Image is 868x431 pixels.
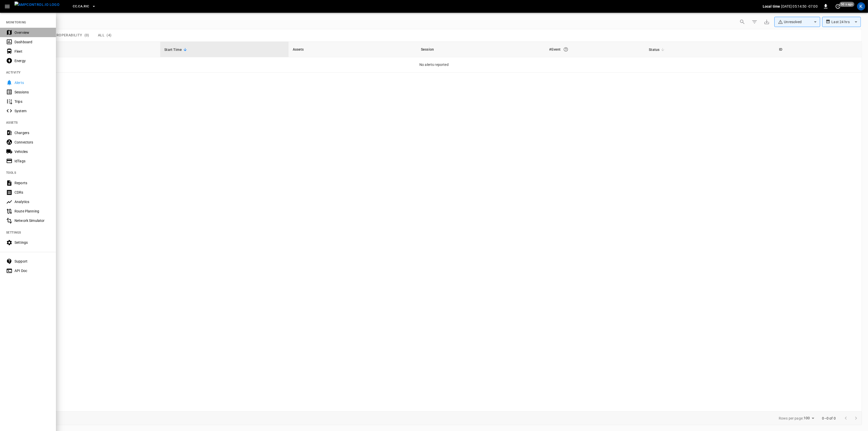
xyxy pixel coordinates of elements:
[14,130,50,135] div: Chargers
[73,4,89,9] span: CC.CA.RIC
[14,268,50,273] div: API Doc
[14,30,50,35] div: Overview
[14,90,50,95] div: Sessions
[14,218,50,223] div: Network Simulator
[14,99,50,104] div: Trips
[14,159,50,164] div: IdTags
[14,49,50,54] div: Fleet
[14,190,50,195] div: CDRs
[14,140,50,145] div: Connectors
[14,180,50,185] div: Reports
[14,240,50,245] div: Settings
[781,4,818,9] p: [DATE] 05:14:50 -07:00
[14,80,50,85] div: Alerts
[14,39,50,45] div: Dashboard
[14,58,50,63] div: Energy
[14,209,50,214] div: Route Planning
[14,108,50,113] div: System
[857,2,865,10] div: profile-icon
[763,4,780,9] p: Local time
[14,199,50,204] div: Analytics
[834,2,842,10] button: set refresh interval
[14,259,50,264] div: Support
[14,149,50,154] div: Vehicles
[14,2,60,8] img: ampcontrol.io logo
[840,2,855,7] span: 50 s ago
